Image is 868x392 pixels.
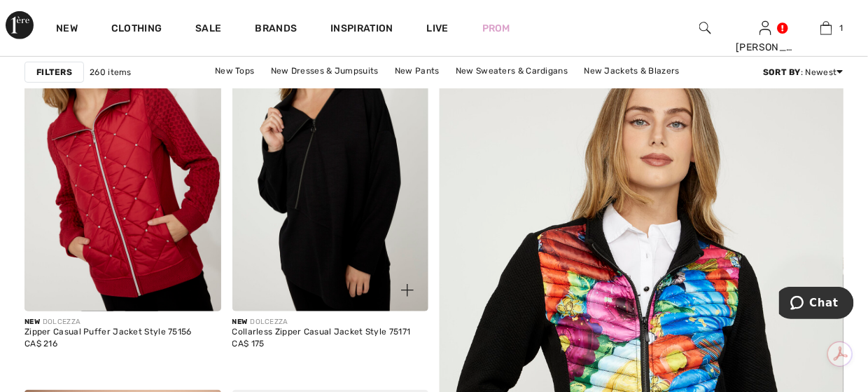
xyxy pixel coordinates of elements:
[427,21,449,36] a: Live
[401,284,414,297] img: plus_v2.svg
[438,80,517,98] a: New Outerwear
[763,66,843,79] div: : Newest
[24,317,192,327] div: DOLCEZZA
[377,80,435,98] a: New Skirts
[388,62,447,80] a: New Pants
[779,287,854,322] iframe: Opens a widget where you can chat to one of our agents
[6,11,34,39] img: 1ère Avenue
[232,318,248,326] span: New
[736,40,795,55] div: [PERSON_NAME]
[449,62,575,80] a: New Sweaters & Cardigans
[24,339,57,349] span: CA$ 216
[232,327,411,337] div: Collarless Zipper Casual Jacket Style 75171
[208,62,261,80] a: New Tops
[264,62,386,80] a: New Dresses & Jumpsuits
[759,20,771,36] img: My Info
[763,67,801,77] strong: Sort By
[797,20,856,36] a: 1
[482,21,510,36] a: Prom
[577,62,687,80] a: New Jackets & Blazers
[56,22,78,37] a: New
[330,22,393,37] span: Inspiration
[36,66,72,79] strong: Filters
[24,16,221,311] img: Zipper Casual Puffer Jacket Style 75156. Red
[195,22,221,37] a: Sale
[111,22,162,37] a: Clothing
[839,22,843,34] span: 1
[232,16,429,311] a: Collarless Zipper Casual Jacket Style 75171. Black
[90,66,132,79] span: 260 items
[232,339,265,349] span: CA$ 175
[232,317,411,327] div: DOLCEZZA
[24,327,192,337] div: Zipper Casual Puffer Jacket Style 75156
[255,22,297,37] a: Brands
[820,20,832,36] img: My Bag
[759,21,771,34] a: Sign In
[24,318,40,326] span: New
[699,20,711,36] img: search the website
